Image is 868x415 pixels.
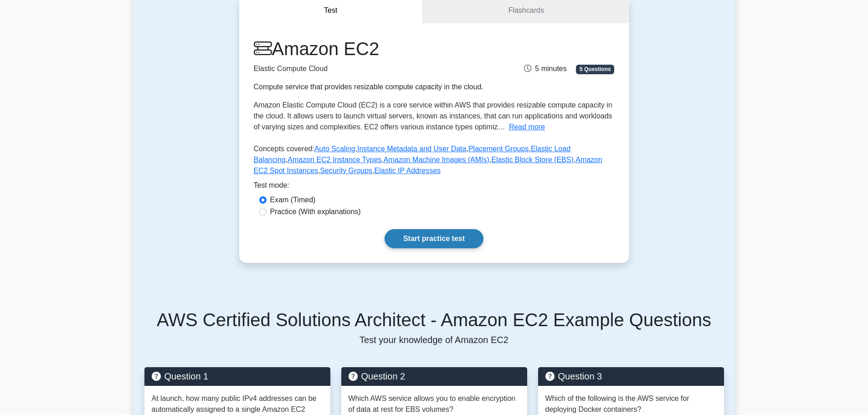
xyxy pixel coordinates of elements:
span: Amazon Elastic Compute Cloud (EC2) is a core service within AWS that provides resizable compute c... [254,101,612,131]
p: Test your knowledge of Amazon EC2 [144,334,724,345]
a: Placement Groups [468,145,529,153]
span: 5 Questions [576,65,614,74]
a: Amazon Machine Images (AMIs) [384,156,489,164]
a: Security Groups [320,167,372,174]
span: 5 minutes [524,65,566,72]
h1: Amazon EC2 [254,38,491,60]
a: Elastic Block Store (EBS) [491,156,574,164]
p: Which of the following is the AWS service for deploying Docker containers? [545,393,717,415]
h5: AWS Certified Solutions Architect - Amazon EC2 Example Questions [144,309,724,331]
button: Read more [509,122,545,133]
label: Practice (With explanations) [270,206,361,217]
h5: Question 2 [349,371,520,382]
a: Elastic IP Addresses [375,167,441,174]
p: Elastic Compute Cloud [254,63,491,74]
label: Exam (Timed) [270,195,316,205]
a: Auto Scaling [314,145,355,153]
a: Instance Metadata and User Data [357,145,466,153]
a: Start practice test [385,229,483,248]
h5: Question 3 [545,371,717,382]
p: Concepts covered: , , , , , , , , , [254,143,615,180]
h5: Question 1 [152,371,323,382]
p: Which AWS service allows you to enable encryption of data at rest for EBS volumes? [349,393,520,415]
div: Test mode: [254,180,615,195]
a: Amazon EC2 Instance Types [288,156,381,164]
div: Compute service that provides resizable compute capacity in the cloud. [254,82,491,92]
